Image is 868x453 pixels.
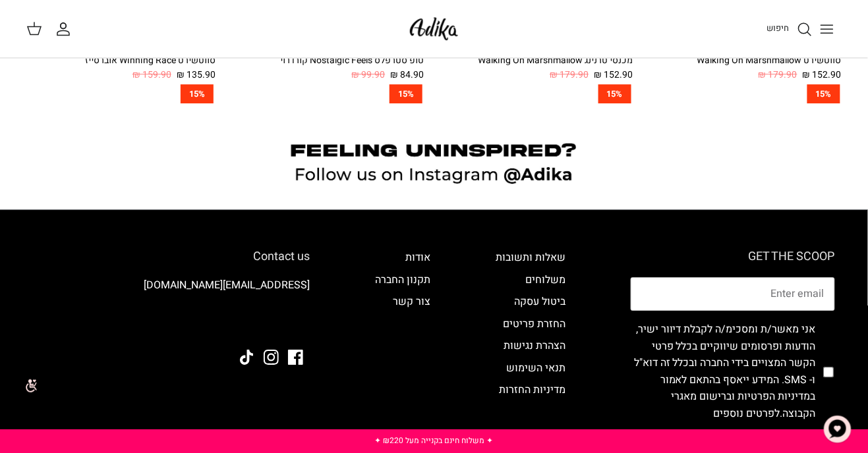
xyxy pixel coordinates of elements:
[631,250,835,264] h6: GET THE SCOOP
[26,84,216,103] a: 15%
[714,406,780,421] a: לפרטים נוספים
[181,84,214,103] span: 15%
[652,53,842,68] div: סווטשירט Walking On Marshmallow
[598,84,631,103] span: 15%
[759,68,797,82] span: 179.90 ₪
[506,360,565,376] a: תנאי השימוש
[405,250,430,265] a: אודות
[803,68,842,82] span: 152.90 ₪
[504,338,565,354] a: הצהרת נגישות
[274,313,310,331] img: Adika IL
[444,53,633,83] a: מכנסי טרנינג Walking On Marshmallow 152.90 ₪ 179.90 ₪
[818,410,857,449] button: צ'אט
[375,435,494,446] a: ✦ משלוח חינם בקנייה מעל ₪220 ✦
[393,294,430,309] a: צור קשר
[807,84,840,103] span: 15%
[239,350,254,365] a: Tiktok
[652,53,842,83] a: סווטשירט Walking On Marshmallow 152.90 ₪ 179.90 ₪
[813,14,842,43] button: Toggle menu
[503,316,565,332] a: החזרת פריטים
[55,21,76,37] a: החשבון שלי
[514,294,565,309] a: ביטול עסקה
[444,84,633,103] a: 15%
[444,53,633,68] div: מכנסי טרנינג Walking On Marshmallow
[177,68,216,82] span: 135.90 ₪
[631,277,835,311] input: Email
[499,382,565,398] a: מדיניות החזרות
[550,68,589,82] span: 179.90 ₪
[496,250,565,265] a: שאלות ותשובות
[26,53,216,83] a: סווטשירט Winning Race אוברסייז 135.90 ₪ 159.90 ₪
[264,350,279,365] a: Instagram
[33,250,310,264] h6: Contact us
[525,272,565,288] a: משלוחים
[390,84,422,103] span: 15%
[132,68,171,82] span: 159.90 ₪
[235,84,424,103] a: 15%
[652,84,842,103] a: 15%
[235,53,424,68] div: טופ סטרפלס Nostalgic Feels קורדרוי
[594,68,633,82] span: 152.90 ₪
[375,272,430,288] a: תקנון החברה
[235,53,424,83] a: טופ סטרפלס Nostalgic Feels קורדרוי 84.90 ₪ 99.90 ₪
[767,22,790,34] span: חיפוש
[26,53,216,68] div: סווטשירט Winning Race אוברסייז
[391,68,424,82] span: 84.90 ₪
[144,277,310,293] a: [EMAIL_ADDRESS][DOMAIN_NAME]
[10,368,46,404] img: accessibility_icon02.svg
[288,350,303,365] a: Facebook
[767,21,813,37] a: חיפוש
[406,13,462,44] img: Adika IL
[352,68,386,82] span: 99.90 ₪
[631,321,816,423] label: אני מאשר/ת ומסכימ/ה לקבלת דיוור ישיר, הודעות ופרסומים שיווקיים בכלל פרטי הקשר המצויים בידי החברה ...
